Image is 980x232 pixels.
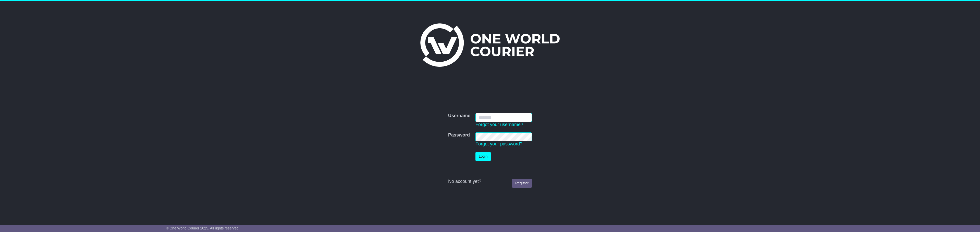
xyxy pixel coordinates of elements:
[512,179,532,188] a: Register
[475,141,522,146] a: Forgot your password?
[166,226,240,230] span: © One World Courier 2025. All rights reserved.
[420,23,560,67] img: One World
[475,152,491,161] button: Login
[475,122,523,127] a: Forgot your username?
[448,179,532,184] div: No account yet?
[448,113,470,119] label: Username
[448,132,470,138] label: Password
